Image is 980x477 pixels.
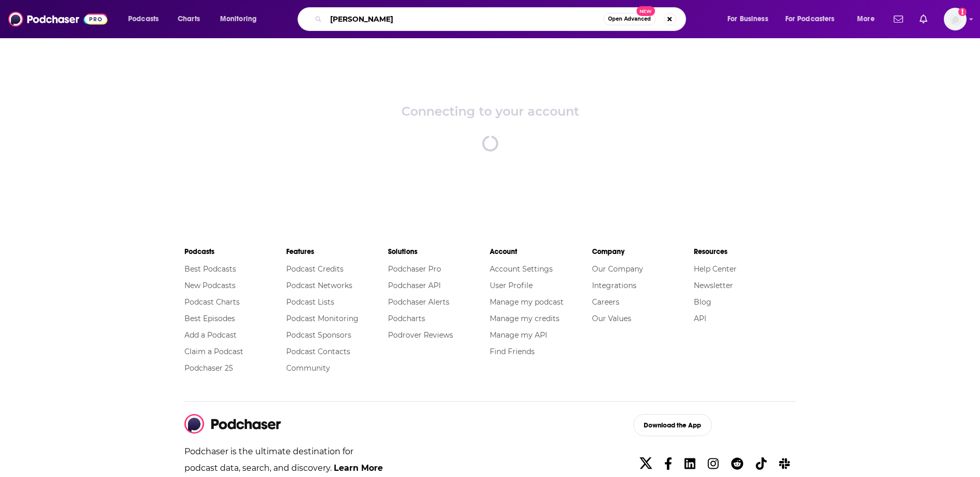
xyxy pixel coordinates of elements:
a: Best Episodes [184,314,235,323]
button: Show profile menu [944,8,967,30]
button: open menu [720,11,781,27]
a: Podcast Monitoring [286,314,359,323]
a: Manage my podcast [490,297,564,307]
a: Podchaser 25 [184,363,233,373]
a: Podcast Credits [286,264,344,274]
a: Newsletter [694,281,733,290]
a: Podchaser Alerts [388,297,449,307]
a: Facebook [660,452,676,475]
a: Podcast Lists [286,297,334,307]
li: Features [286,243,388,261]
span: For Podcasters [785,12,835,26]
a: Learn More [334,463,383,473]
img: Podchaser - Follow, Share and Rate Podcasts [8,9,107,29]
button: open menu [779,11,850,27]
li: Resources [694,243,796,261]
a: Careers [592,297,619,307]
a: Podcharts [388,314,425,323]
span: Open Advanced [608,17,651,22]
a: Add a Podcast [184,330,237,340]
a: Manage my credits [490,314,559,323]
span: Logged in as WE_Broadcast1 [944,8,967,30]
img: User Profile [944,8,967,30]
a: Manage my API [490,330,547,340]
span: New [636,6,655,16]
a: Claim a Podcast [184,347,243,356]
li: Account [490,243,592,261]
button: open menu [213,11,270,27]
button: Download the App [633,414,712,436]
button: open menu [121,11,172,27]
button: open menu [850,11,888,27]
input: Search podcasts, credits, & more... [326,11,603,27]
a: Community [286,363,330,373]
a: Podcast Sponsors [286,330,351,340]
li: Podcasts [184,243,286,261]
a: Linkedin [680,452,699,475]
a: Podcast Charts [184,297,240,307]
div: Connecting to your account [401,104,579,119]
a: New Podcasts [184,281,236,290]
a: Help Center [694,264,737,274]
a: Show notifications dropdown [890,10,907,28]
a: Blog [694,297,711,307]
button: Open AdvancedNew [603,13,656,25]
a: Podchaser Pro [388,264,441,274]
a: Podcast Networks [286,281,352,290]
span: Monitoring [220,12,257,26]
img: Podchaser - Follow, Share and Rate Podcasts [184,414,282,434]
a: Our Company [592,264,643,274]
a: X/Twitter [635,452,656,475]
a: Integrations [592,281,636,290]
a: Find Friends [490,347,535,356]
a: Slack [775,452,794,475]
span: Podcasts [128,12,159,26]
a: TikTok [752,452,771,475]
a: Podcast Contacts [286,347,350,356]
a: User Profile [490,281,533,290]
li: Company [592,243,694,261]
a: API [694,314,706,323]
a: Podchaser API [388,281,441,290]
a: Reddit [727,452,748,475]
li: Solutions [388,243,490,261]
span: For Business [727,12,768,26]
svg: Add a profile image [958,8,967,16]
a: Our Values [592,314,631,323]
span: More [857,12,875,26]
a: Instagram [704,452,723,475]
a: Account Settings [490,264,553,274]
a: Show notifications dropdown [915,10,931,28]
a: Charts [171,11,206,27]
span: Charts [178,12,200,26]
a: Podrover Reviews [388,330,453,340]
a: Best Podcasts [184,264,236,274]
div: Search podcasts, credits, & more... [307,7,696,31]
